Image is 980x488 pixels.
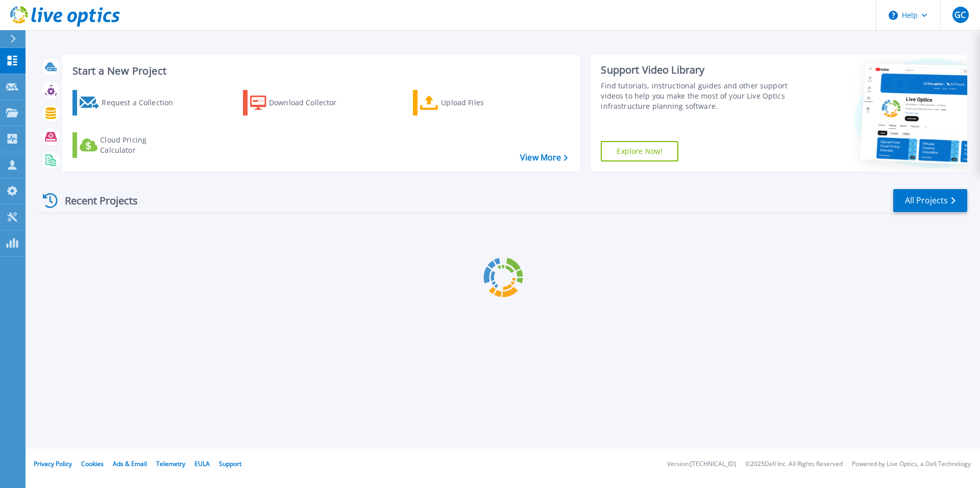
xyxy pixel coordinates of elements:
a: View More [520,153,568,162]
div: Request a Collection [102,92,183,113]
a: Telemetry [156,459,185,468]
a: All Projects [893,189,967,212]
a: Cookies [81,459,104,468]
a: Privacy Policy [34,459,72,468]
a: Support [219,459,241,468]
li: Powered by Live Optics, a Dell Technology [852,461,971,468]
div: Recent Projects [39,188,152,213]
li: © 2025 Dell Inc. All Rights Reserved [745,461,843,468]
a: Request a Collection [72,90,186,115]
div: Cloud Pricing Calculator [100,135,182,155]
a: Ads & Email [113,459,147,468]
h3: Start a New Project [72,65,568,77]
span: GC [954,11,966,19]
div: Support Video Library [601,63,793,77]
a: Explore Now! [601,141,678,161]
a: Download Collector [243,90,357,115]
li: Version: [TECHNICAL_ID] [667,461,736,468]
div: Upload Files [441,92,523,113]
div: Find tutorials, instructional guides and other support videos to help you make the most of your L... [601,81,793,111]
div: Download Collector [269,92,351,113]
a: Cloud Pricing Calculator [72,132,186,158]
a: EULA [194,459,210,468]
a: Upload Files [413,90,527,115]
